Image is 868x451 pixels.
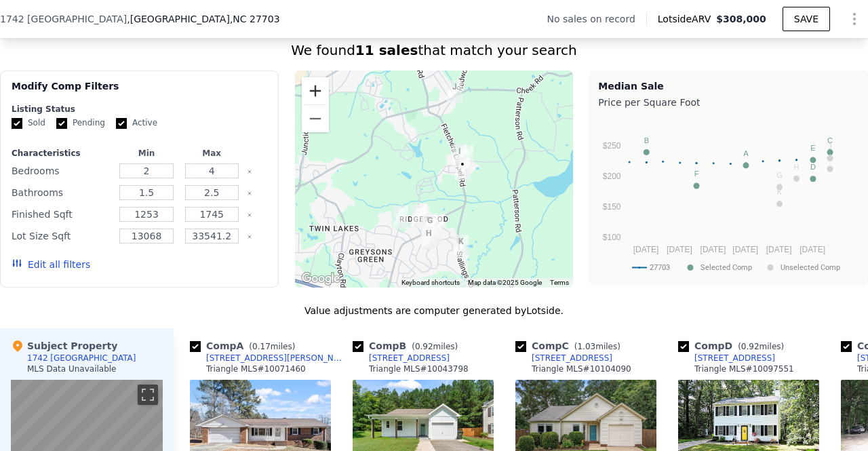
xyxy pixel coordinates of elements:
button: Clear [247,212,252,218]
span: ( miles) [406,342,463,351]
a: [STREET_ADDRESS] [515,353,612,364]
a: Terms (opens in new tab) [550,279,569,286]
div: 1742 Fletchers Chapel Rd [450,152,475,186]
div: 11 Duxford Ct [406,199,432,233]
text: D [810,163,816,171]
label: Sold [12,117,45,129]
div: 1828 Fletchers Chapel Rd [447,139,473,173]
text: $100 [603,233,621,242]
div: Comp D [678,339,789,353]
div: [STREET_ADDRESS][PERSON_NAME] [206,353,347,364]
text: Selected Comp [701,263,752,272]
a: Open this area in Google Maps (opens a new window) [298,270,343,288]
a: [STREET_ADDRESS][PERSON_NAME] [190,353,347,364]
input: Pending [56,118,67,129]
text: F [694,170,699,178]
div: Median Sale [598,79,859,93]
label: Active [116,117,157,129]
div: Min [117,148,176,159]
div: Max [182,148,241,159]
text: $150 [603,202,621,212]
button: Clear [247,234,252,239]
span: 0.92 [415,342,433,351]
button: Zoom out [302,105,329,132]
text: 27703 [650,263,670,272]
text: [DATE] [800,245,826,254]
span: 0.17 [252,342,271,351]
text: $250 [603,141,621,151]
div: Triangle MLS # 10071460 [206,364,306,374]
div: [STREET_ADDRESS] [369,353,450,364]
text: A [744,149,749,157]
text: [DATE] [667,245,692,254]
div: 4807 Tyne Dr [416,221,441,255]
span: ( miles) [569,342,626,351]
div: Modify Comp Filters [12,79,267,104]
div: 1742 [GEOGRAPHIC_DATA] [27,353,136,364]
div: Triangle MLS # 10097551 [694,364,794,374]
div: Finished Sqft [12,205,111,224]
text: J [829,142,833,151]
div: Comp B [353,339,463,353]
div: MLS Data Unavailable [27,364,117,374]
div: [STREET_ADDRESS] [532,353,612,364]
div: Subject Property [11,339,117,353]
text: [DATE] [701,245,726,254]
div: [STREET_ADDRESS] [694,353,775,364]
div: Comp C [515,339,626,353]
div: Comp A [190,339,300,353]
strong: 11 sales [355,42,418,58]
span: ( miles) [732,342,789,351]
text: $200 [603,172,621,181]
div: Bedrooms [12,161,111,180]
div: 908 Valmet Dr [388,200,414,234]
div: Lot Size Sqft [12,227,111,246]
text: B [644,136,649,144]
button: Clear [247,169,252,174]
svg: A chart. [598,112,856,281]
span: $308,000 [716,14,766,24]
button: Clear [247,191,252,196]
div: Listing Status [12,104,267,115]
text: [DATE] [733,245,759,254]
span: 0.92 [741,342,759,351]
button: Edit all filters [12,258,90,271]
button: Toggle fullscreen view [138,385,158,405]
text: C [827,136,833,144]
div: Price per Square Foot [598,93,859,112]
text: E [811,144,816,152]
span: , [GEOGRAPHIC_DATA] [127,12,279,26]
span: 1.03 [577,342,595,351]
div: Triangle MLS # 10104090 [532,364,631,374]
span: Map data ©2025 Google [468,279,542,286]
span: , NC 27703 [230,14,280,24]
label: Pending [56,117,105,129]
div: Characteristics [12,148,111,159]
div: Bathrooms [12,183,111,202]
text: [DATE] [633,245,659,254]
span: Lotside ARV [658,12,716,26]
button: SAVE [783,7,830,31]
text: [DATE] [766,245,792,254]
div: 107 Galena Ct [441,75,467,109]
a: [STREET_ADDRESS] [678,353,775,364]
button: Zoom in [302,77,329,104]
div: 1006 Stallings Rd [448,229,474,263]
img: Google [298,270,343,288]
a: [STREET_ADDRESS] [353,353,450,364]
text: Unselected Comp [781,263,840,272]
text: I [829,153,831,161]
input: Active [116,118,127,129]
button: Keyboard shortcuts [401,278,460,288]
span: ( miles) [243,342,300,351]
text: K [777,188,783,196]
text: G [776,171,783,179]
text: H [794,163,800,171]
input: Sold [12,118,22,129]
div: No sales on record [547,12,646,26]
div: Triangle MLS # 10043798 [369,364,469,374]
button: Show Options [841,5,868,33]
